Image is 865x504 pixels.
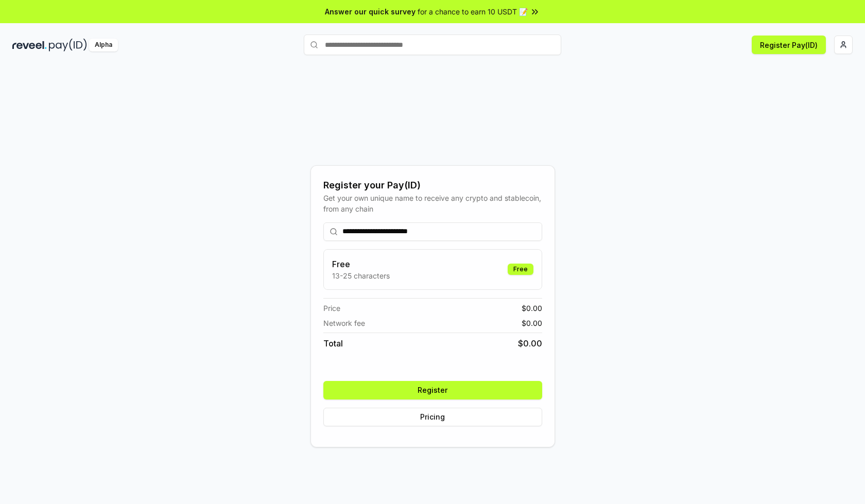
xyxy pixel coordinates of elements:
span: Network fee [323,318,365,328]
span: for a chance to earn 10 USDT 📝 [418,6,528,17]
h3: Free [332,258,390,270]
img: reveel_dark [12,39,47,51]
span: Total [323,337,343,350]
p: 13-25 characters [332,270,390,281]
span: $ 0.00 [518,337,542,350]
button: Pricing [323,408,542,426]
div: Get your own unique name to receive any crypto and stablecoin, from any chain [323,193,542,214]
div: Free [508,264,533,275]
button: Register [323,381,542,399]
span: Answer our quick survey [325,6,416,17]
div: Alpha [89,39,118,51]
div: Register your Pay(ID) [323,178,542,193]
img: pay_id [49,39,87,51]
span: $ 0.00 [522,318,542,328]
span: $ 0.00 [522,303,542,314]
span: Price [323,303,340,314]
button: Register Pay(ID) [752,36,826,54]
